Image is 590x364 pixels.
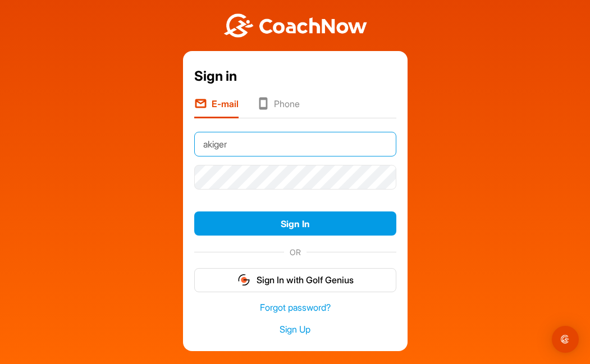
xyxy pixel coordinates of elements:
li: Phone [257,97,300,118]
div: Open Intercom Messenger [552,326,579,353]
button: Sign In with Golf Genius [194,268,396,292]
img: gg_logo [237,273,251,287]
img: BwLJSsUCoWCh5upNqxVrqldRgqLPVwmV24tXu5FoVAoFEpwwqQ3VIfuoInZCoVCoTD4vwADAC3ZFMkVEQFDAAAAAElFTkSuQmCC [222,13,368,38]
span: OR [284,246,307,258]
input: E-mail [194,132,396,156]
a: Sign Up [194,323,396,336]
div: Sign in [194,66,396,86]
li: E-mail [194,97,239,118]
button: Sign In [194,211,396,236]
a: Forgot password? [194,301,396,314]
